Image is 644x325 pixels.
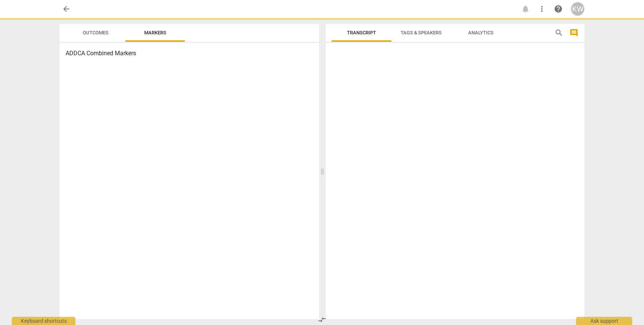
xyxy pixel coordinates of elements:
div: Keyboard shortcuts [12,317,75,325]
span: search [555,28,563,37]
span: Outcomes [83,30,108,35]
span: more_vert [537,4,546,13]
span: Transcript [347,30,376,35]
div: Ask support [576,317,632,325]
button: Search [553,27,565,39]
span: comment [569,28,578,37]
span: Analytics [468,30,493,35]
span: help [554,4,563,13]
button: KW [571,2,584,16]
span: compare_arrows [318,315,326,324]
h3: ADDCA Combined Markers [66,49,313,58]
button: Show/Hide comments [568,27,580,39]
span: arrow_back [62,4,71,13]
span: Tags & Speakers [401,30,442,35]
a: Help [552,2,565,16]
span: Markers [144,30,166,35]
